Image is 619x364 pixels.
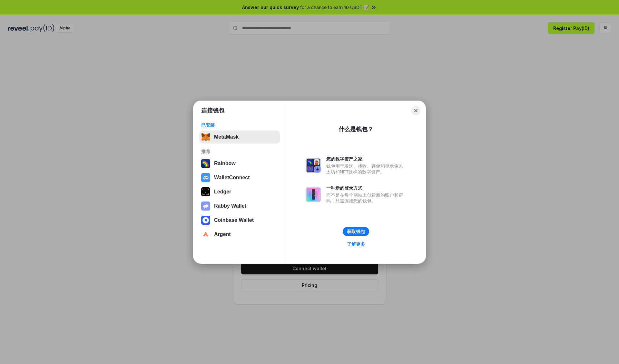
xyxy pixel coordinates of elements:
[199,171,280,184] button: WalletConnect
[326,192,406,204] div: 而不是在每个网站上创建新的账户和密码，只需连接您的钱包。
[201,133,210,142] img: svg+xml,%3Csvg%20fill%3D%22none%22%20height%3D%2233%22%20viewBox%3D%220%200%2035%2033%22%20width%...
[199,214,280,227] button: Coinbase Wallet
[306,158,321,173] img: svg+xml,%3Csvg%20xmlns%3D%22http%3A%2F%2Fwww.w3.org%2F2000%2Fsvg%22%20fill%3D%22none%22%20viewBox...
[214,161,236,166] div: Rainbow
[214,189,231,195] div: Ledger
[199,200,280,212] button: Rabby Wallet
[347,241,365,247] div: 了解更多
[201,173,210,182] img: svg+xml,%3Csvg%20width%3D%2228%22%20height%3D%2228%22%20viewBox%3D%220%200%2028%2028%22%20fill%3D...
[347,229,365,234] div: 获取钱包
[201,159,210,168] img: svg+xml,%3Csvg%20width%3D%22120%22%20height%3D%22120%22%20viewBox%3D%220%200%20120%20120%22%20fil...
[214,231,231,237] div: Argent
[201,216,210,225] img: svg+xml,%3Csvg%20width%3D%2228%22%20height%3D%2228%22%20viewBox%3D%220%200%2028%2028%22%20fill%3D...
[199,228,280,241] button: Argent
[214,175,250,181] div: WalletConnect
[201,149,278,154] div: 推荐
[201,187,210,196] img: svg+xml,%3Csvg%20xmlns%3D%22http%3A%2F%2Fwww.w3.org%2F2000%2Fsvg%22%20width%3D%2228%22%20height%3...
[214,217,254,223] div: Coinbase Wallet
[199,185,280,198] button: Ledger
[201,202,210,211] img: svg+xml,%3Csvg%20xmlns%3D%22http%3A%2F%2Fwww.w3.org%2F2000%2Fsvg%22%20fill%3D%22none%22%20viewBox...
[306,187,321,202] img: svg+xml,%3Csvg%20xmlns%3D%22http%3A%2F%2Fwww.w3.org%2F2000%2Fsvg%22%20fill%3D%22none%22%20viewBox...
[214,134,239,140] div: MetaMask
[201,122,278,128] div: 已安装
[199,131,280,143] button: MetaMask
[326,156,406,162] div: 您的数字资产之家
[201,230,210,239] img: svg+xml,%3Csvg%20width%3D%2228%22%20height%3D%2228%22%20viewBox%3D%220%200%2028%2028%22%20fill%3D...
[343,240,369,248] a: 了解更多
[326,185,406,191] div: 一种新的登录方式
[214,203,246,209] div: Rabby Wallet
[201,107,224,114] h1: 连接钱包
[411,106,420,115] button: Close
[199,157,280,170] button: Rainbow
[343,227,369,236] button: 获取钱包
[326,163,406,175] div: 钱包用于发送、接收、存储和显示像以太坊和NFT这样的数字资产。
[339,125,373,133] div: 什么是钱包？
